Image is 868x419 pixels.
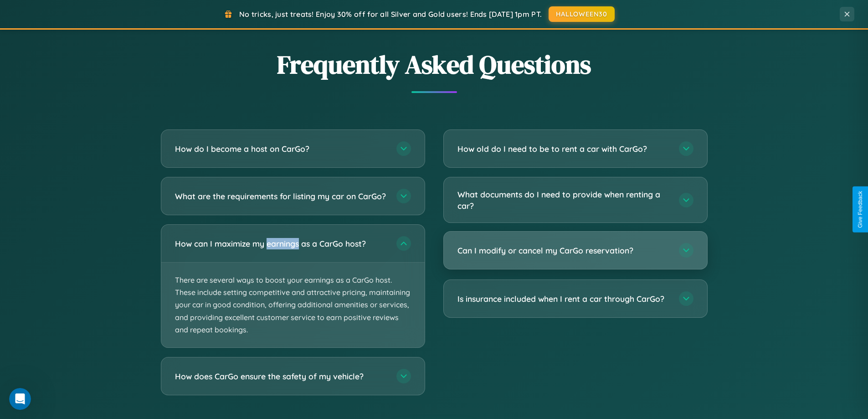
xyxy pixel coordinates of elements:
h3: How can I maximize my earnings as a CarGo host? [175,238,387,249]
h3: How old do I need to be to rent a car with CarGo? [457,143,670,155]
h3: Can I modify or cancel my CarGo reservation? [457,245,670,256]
h3: Is insurance included when I rent a car through CarGo? [457,293,670,305]
div: Give Feedback [857,191,863,228]
h3: What are the requirements for listing my car on CarGo? [175,191,387,202]
span: No tricks, just treats! Enjoy 30% off for all Silver and Gold users! Ends [DATE] 1pm PT. [239,10,542,19]
iframe: Intercom live chat [9,388,31,410]
h3: What documents do I need to provide when renting a car? [457,189,670,211]
h3: How does CarGo ensure the safety of my vehicle? [175,371,387,382]
h2: Frequently Asked Questions [161,47,708,82]
p: There are several ways to boost your earnings as a CarGo host. These include setting competitive ... [161,263,425,347]
button: HALLOWEEN30 [549,6,615,22]
h3: How do I become a host on CarGo? [175,143,387,155]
